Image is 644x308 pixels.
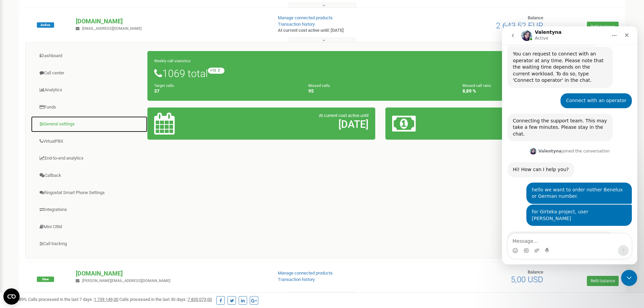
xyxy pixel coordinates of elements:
a: Callback [31,167,148,184]
iframe: Intercom live chat [502,26,637,264]
span: Balance [528,15,543,20]
u: 00 [94,297,118,302]
div: Valentyna says… [5,205,130,241]
span: Calls processed in the last 30 days : [119,297,212,302]
u: 00 [188,297,212,302]
button: Emoji picker [10,221,16,227]
span: 5,00 USD [511,275,543,284]
h2: [DATE] [229,119,368,130]
a: Funds [31,99,148,116]
a: Integrations [31,202,148,218]
button: Upload attachment [32,221,38,227]
span: [EMAIL_ADDRESS][DOMAIN_NAME] [82,26,142,31]
a: Refill balance [587,276,619,286]
small: Weekly call statistics [154,59,191,63]
span: 2 643,52 EUR [496,21,543,30]
span: Calls processed in the last 7 days : [28,297,118,302]
a: Manage connected products [278,270,333,276]
div: I'll specify your question and write to you [5,205,111,226]
a: Refill balance [587,22,619,32]
a: Analytics [31,82,148,98]
span: At current cost active until [319,113,368,118]
h4: 95 [308,89,452,94]
h4: 37 [154,89,298,94]
h4: 8,89 % [462,89,606,94]
a: Transaction history [278,277,315,282]
small: Target calls [154,84,174,88]
h1: 1069 total [154,68,606,79]
span: New [37,277,54,282]
a: Manage connected products [278,15,333,20]
tcxspan: Call 1 739 149, via 3CX [94,297,114,302]
a: Call tracking [31,236,148,252]
iframe: Intercom live chat [621,270,637,286]
span: [PERSON_NAME][EMAIL_ADDRESS][DOMAIN_NAME] [82,279,170,283]
span: Active [37,22,54,28]
h2: 2 643,52 € [467,119,606,130]
button: Start recording [43,221,48,227]
span: Balance [528,269,543,275]
small: Missed calls [308,84,330,88]
a: Call center [31,65,148,81]
button: Open CMP widget [3,288,20,305]
a: End-to-end analytics [31,150,148,167]
p: At current cost active until: [DATE] [278,27,419,34]
a: VirtualPBX [31,133,148,150]
a: Ringostat Smart Phone Settings [31,185,148,201]
small: +15 [208,68,224,74]
tcxspan: Call 7 835 073, via 3CX [188,297,207,302]
p: [DOMAIN_NAME] [76,17,267,26]
p: [DOMAIN_NAME] [76,269,267,278]
a: Mini CRM [31,219,148,235]
small: Missed call ratio [462,84,491,88]
button: Send a message… [116,219,127,230]
button: Gif picker [21,221,27,227]
a: General settings [31,116,148,133]
textarea: Message… [6,207,129,219]
a: Dashboard [31,48,148,64]
a: Transaction history [278,22,315,27]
